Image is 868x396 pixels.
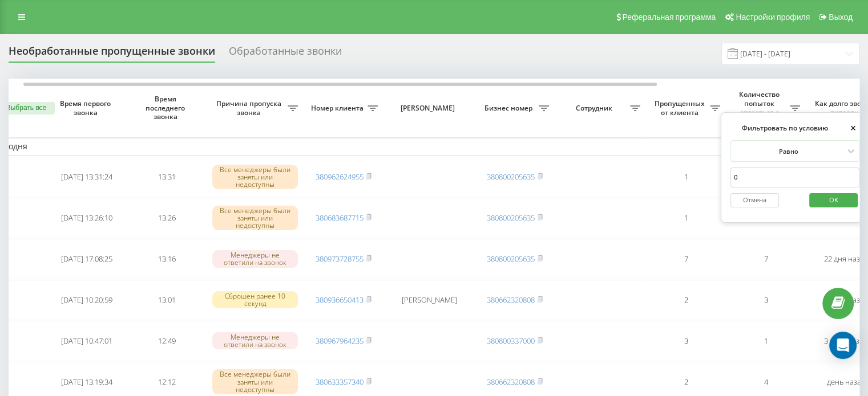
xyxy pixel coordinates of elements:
td: [DATE] 13:26:10 [47,199,127,238]
td: 7 [646,239,726,278]
div: Все менеджеры были заняты или недоступны [212,165,298,190]
span: [PERSON_NAME] [393,104,465,113]
a: 380973728755 [316,254,364,264]
td: 12:49 [127,321,207,360]
td: 13:26 [127,199,207,238]
span: Пропущенных от клиента [652,99,710,117]
span: Сотрудник [560,104,630,113]
td: [DATE] 10:20:59 [47,280,127,319]
td: 1 [726,321,806,360]
span: Время первого звонка [56,99,118,117]
td: 3 [726,280,806,319]
div: Open Intercom Messenger [829,332,857,359]
div: Обработанные звонки [229,45,342,63]
div: Сброшен ранее 10 секунд [212,291,298,308]
a: 380800337000 [487,336,535,346]
span: Причина пропуска звонка [212,99,288,117]
a: 380967964235 [316,336,364,346]
a: 380962624955 [316,172,364,182]
td: 3 [646,321,726,360]
a: 380800205635 [487,254,535,264]
div: Менеджеры не ответили на звонок [212,250,298,267]
a: 380936650413 [316,295,364,305]
button: × [846,122,859,135]
span: Номер клиента [309,104,368,113]
a: 380800205635 [487,172,535,182]
td: [DATE] 10:47:01 [47,321,127,360]
a: 380662320808 [487,295,535,305]
td: [DATE] 13:31:24 [47,158,127,197]
button: Отмена [730,193,779,207]
span: Реферальная программа [622,13,716,22]
span: Фильтровать по условию [730,124,828,133]
td: 13:16 [127,239,207,278]
a: 380683687715 [316,213,364,223]
td: 13:31 [127,158,207,197]
div: Менеджеры не ответили на звонок [212,332,298,349]
td: 13:01 [127,280,207,319]
div: Необработанные пропущенные звонки [9,45,215,63]
input: 0 [730,168,859,187]
span: Выход [829,13,853,22]
div: Все менеджеры были заняты или недоступны [212,369,298,394]
span: Бизнес номер [481,104,539,113]
a: 380633357340 [316,377,364,387]
span: Время последнего звонка [136,95,197,121]
span: Настройки профиля [736,13,810,22]
button: OK [809,193,858,207]
td: [PERSON_NAME] [383,280,475,319]
span: Количество попыток связаться с клиентом [732,90,790,125]
a: 380662320808 [487,377,535,387]
td: 1 [646,158,726,197]
td: 2 [646,280,726,319]
a: 380800205635 [487,213,535,223]
div: Все менеджеры были заняты или недоступны [212,206,298,231]
span: OK [818,191,850,209]
td: 1 [646,199,726,238]
td: [DATE] 17:08:25 [47,239,127,278]
td: 7 [726,239,806,278]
